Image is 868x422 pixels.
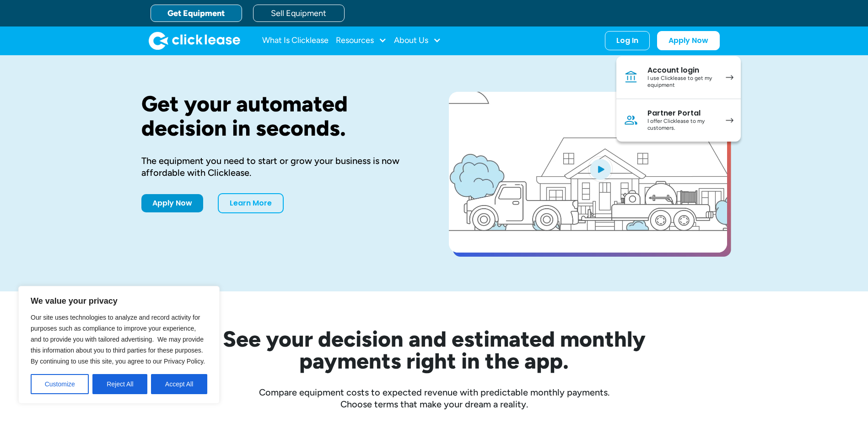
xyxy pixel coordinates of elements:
[141,155,420,179] div: The equipment you need to start or grow your business is now affordable with Clicklease.
[616,36,638,45] div: Log In
[624,70,638,84] img: Bank icon
[394,32,441,50] div: About Us
[657,31,720,50] a: Apply Now
[624,113,638,127] img: Person icon
[92,374,147,394] button: Reject All
[31,295,207,306] p: We value your privacy
[726,75,733,80] img: arrow
[141,386,727,410] div: Compare equipment costs to expected revenue with predictable monthly payments. Choose terms that ...
[616,56,741,142] nav: Log In
[647,109,717,118] div: Partner Portal
[647,75,717,89] div: I use Clicklease to get my equipment
[151,5,242,22] a: Get Equipment
[31,314,205,365] span: Our site uses technologies to analyze and record activity for purposes such as compliance to impr...
[31,374,89,394] button: Customize
[141,92,420,140] h1: Get your automated decision in seconds.
[588,156,613,182] img: Blue play button logo on a light blue circular background
[647,66,717,75] div: Account login
[616,99,741,142] a: Partner PortalI offer Clicklease to my customers.
[647,118,717,132] div: I offer Clicklease to my customers.
[149,32,240,50] img: Clicklease logo
[449,92,727,253] a: open lightbox
[253,5,345,22] a: Sell Equipment
[141,194,203,212] a: Apply Now
[218,193,284,213] a: Learn More
[151,374,207,394] button: Accept All
[726,118,733,123] img: arrow
[18,286,220,404] div: We value your privacy
[262,32,329,50] a: What Is Clicklease
[178,328,690,372] h2: See your decision and estimated monthly payments right in the app.
[616,56,741,99] a: Account loginI use Clicklease to get my equipment
[149,32,240,50] a: home
[336,32,387,50] div: Resources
